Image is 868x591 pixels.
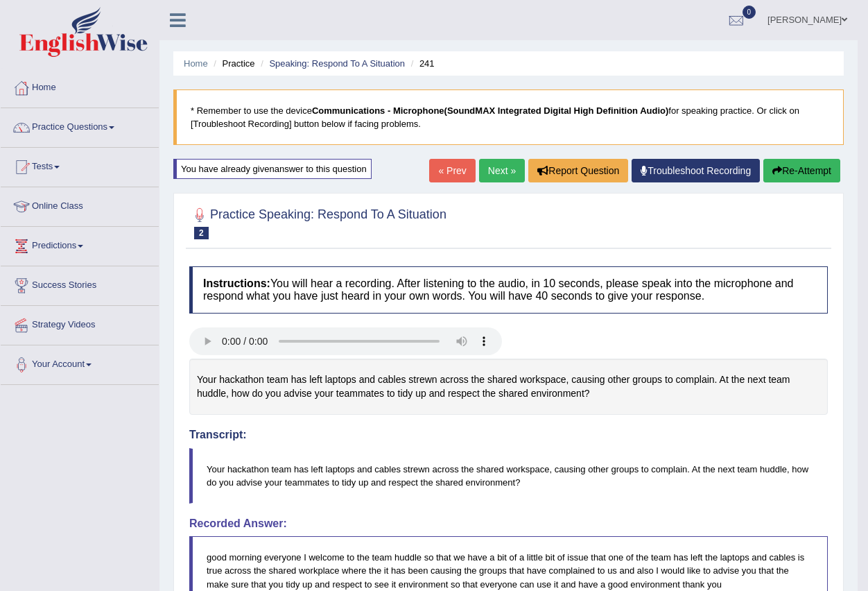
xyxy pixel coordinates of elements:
div: Your hackathon team has left laptops and cables strewn across the shared workspace, causing other... [189,359,828,415]
a: Next » [479,159,525,182]
a: Troubleshoot Recording [632,159,760,182]
a: Strategy Videos [1,306,159,341]
span: 2 [194,227,209,239]
a: Success Stories [1,266,159,301]
h4: Recorded Answer: [189,517,828,530]
li: 241 [408,57,435,70]
a: Your Account [1,345,159,380]
a: Predictions [1,227,159,262]
a: « Prev [429,159,475,182]
li: Practice [210,57,254,70]
div: You have already given answer to this question [173,159,372,179]
button: Re-Attempt [763,159,840,182]
b: Instructions: [203,277,270,289]
a: Practice Questions [1,108,159,143]
a: Tests [1,148,159,182]
a: Home [184,58,208,69]
blockquote: Your hackathon team has left laptops and cables strewn across the shared workspace, causing other... [189,448,828,504]
span: 0 [743,6,756,19]
a: Online Class [1,187,159,222]
b: Communications - Microphone(SoundMAX Integrated Digital High Definition Audio) [312,105,668,116]
button: Report Question [528,159,628,182]
blockquote: * Remember to use the device for speaking practice. Or click on [Troubleshoot Recording] button b... [173,89,844,145]
h2: Practice Speaking: Respond To A Situation [189,205,446,239]
a: Speaking: Respond To A Situation [269,58,405,69]
h4: You will hear a recording. After listening to the audio, in 10 seconds, please speak into the mic... [189,266,828,313]
a: Home [1,69,159,103]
